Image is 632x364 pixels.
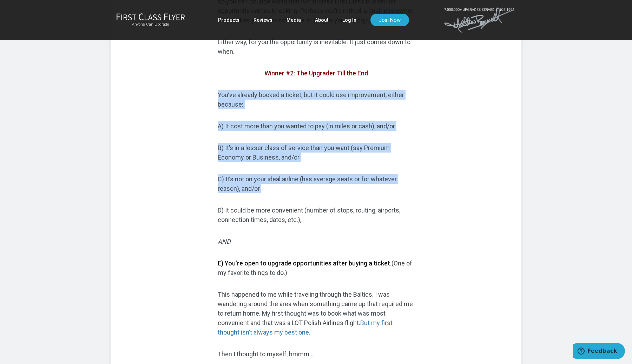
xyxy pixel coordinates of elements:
p: B) It’s in a lesser class of service than you want (say Premium Economy or Business, and/or [218,143,414,162]
p: You’ve already booked a ticket, but it could use improvement, either because: [218,90,414,109]
p: C) It’s not on your ideal airline (has average seats or for whatever reason), and/or [218,174,414,193]
span: Winner #2: The Upgrader Till the End [264,69,368,77]
iframe: Opens a widget where you can find more information [573,343,625,360]
a: First Class FlyerAnyone Can Upgrade [116,13,185,27]
a: Join Now [370,14,409,26]
a: Products [218,14,239,26]
strong: E) You’re open to upgrade opportunities after buying a ticket. [218,259,391,267]
p: Then I thought to myself, hmmm… [218,349,414,359]
small: Anyone Can Upgrade [116,22,185,27]
p: This happened to me while traveling through the Baltics. I was wandering around the area when som... [218,290,414,337]
a: Log In [342,14,356,26]
p: A) It cost more than you wanted to pay (in miles or cash), and/or [218,121,414,131]
a: Media [287,14,301,26]
em: AND [218,238,231,245]
p: D) It could be more convenient (number of stops, routing, airports, connection times, dates, etc.), [218,205,414,224]
a: Reviews [254,14,272,26]
img: First Class Flyer [116,13,185,20]
p: (One of my favorite things to do.) [218,258,414,277]
a: About [315,14,328,26]
p: Either way, for you the opportunity is inevitable. It just comes down to when. [218,37,414,56]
